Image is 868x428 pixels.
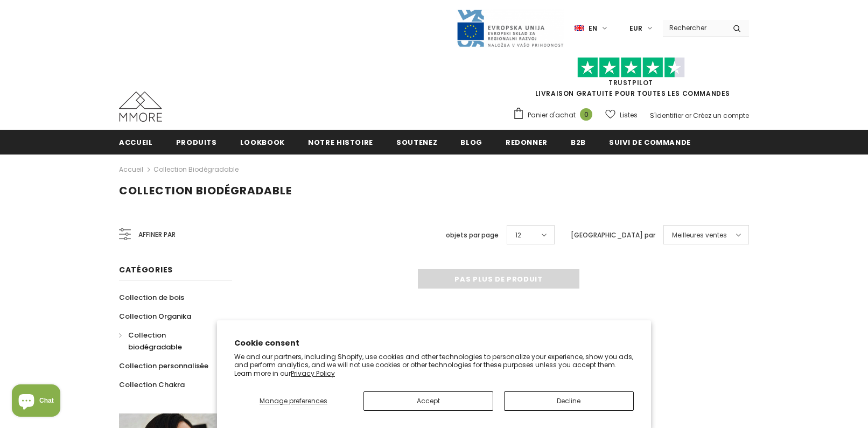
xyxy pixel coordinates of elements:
a: B2B [571,130,586,154]
span: 12 [515,230,521,241]
span: Blog [460,137,482,148]
a: Collection personnalisée [119,356,208,375]
inbox-online-store-chat: Shopify online store chat [9,384,64,419]
span: Produits [176,137,217,148]
span: EUR [629,23,642,34]
p: We and our partners, including Shopify, use cookies and other technologies to personalize your ex... [234,353,634,378]
span: soutenez [396,137,437,148]
a: Collection Organika [119,307,191,326]
a: S'identifier [650,111,683,120]
span: 0 [580,108,592,121]
span: Affiner par [138,229,176,241]
a: Accueil [119,130,153,154]
span: B2B [571,137,586,148]
img: i-lang-1.png [575,24,584,33]
span: Meilleures ventes [672,230,727,241]
a: Collection biodégradable [153,165,239,174]
a: Javni Razpis [456,23,564,32]
a: Redonner [506,130,548,154]
span: Notre histoire [308,137,373,148]
a: Privacy Policy [291,369,335,378]
button: Accept [363,391,493,411]
a: soutenez [396,130,437,154]
span: Listes [620,110,638,121]
span: Catégories [119,264,173,275]
img: Javni Razpis [456,9,564,48]
span: Manage preferences [260,396,327,405]
a: Blog [460,130,482,154]
span: Lookbook [240,137,285,148]
span: Collection biodégradable [119,183,292,198]
span: Panier d'achat [528,110,576,121]
span: Collection de bois [119,292,184,303]
button: Manage preferences [234,391,353,411]
label: objets par page [446,230,499,241]
a: Produits [176,130,217,154]
button: Decline [504,391,634,411]
a: Collection de bois [119,288,184,307]
a: Accueil [119,163,143,176]
a: Notre histoire [308,130,373,154]
img: Faites confiance aux étoiles pilotes [577,57,685,78]
span: Collection biodégradable [128,330,182,352]
a: Listes [605,106,638,124]
span: Accueil [119,137,153,148]
a: Créez un compte [693,111,749,120]
span: Suivi de commande [609,137,691,148]
img: Cas MMORE [119,92,162,122]
label: [GEOGRAPHIC_DATA] par [571,230,655,241]
h2: Cookie consent [234,338,634,349]
span: Collection Chakra [119,380,185,390]
a: Panier d'achat 0 [513,107,598,123]
a: Collection biodégradable [119,326,220,356]
input: Search Site [663,20,725,36]
span: LIVRAISON GRATUITE POUR TOUTES LES COMMANDES [513,62,749,98]
a: Suivi de commande [609,130,691,154]
a: TrustPilot [608,78,653,87]
a: Collection Chakra [119,375,185,394]
span: Collection Organika [119,311,191,321]
span: Redonner [506,137,548,148]
span: or [685,111,691,120]
a: Lookbook [240,130,285,154]
span: en [589,23,597,34]
span: Collection personnalisée [119,361,208,371]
